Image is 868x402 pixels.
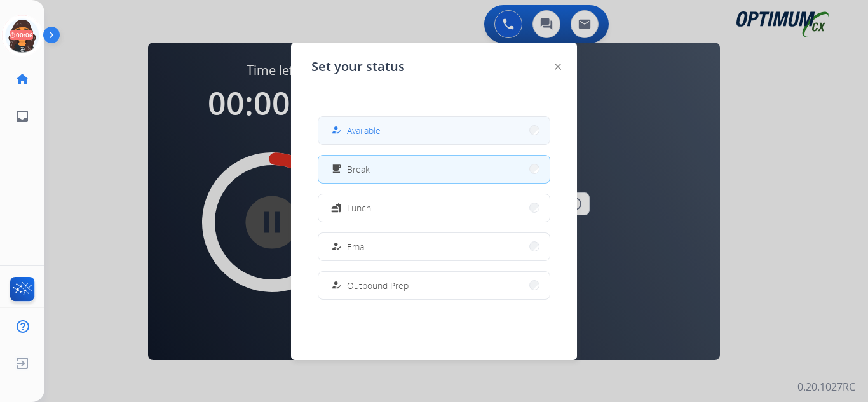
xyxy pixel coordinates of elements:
[318,156,550,183] button: Break
[318,233,550,260] button: Email
[311,58,405,76] span: Set your status
[797,379,855,394] p: 0.20.1027RC
[347,240,368,253] span: Email
[347,279,409,292] span: Outbound Prep
[331,164,342,175] mat-icon: free_breakfast
[555,64,561,70] img: close-button
[318,117,550,144] button: Available
[15,109,30,124] mat-icon: inbox
[15,72,30,87] mat-icon: home
[347,163,370,176] span: Break
[331,203,342,213] mat-icon: fastfood
[331,280,342,291] mat-icon: how_to_reg
[347,124,381,137] span: Available
[347,201,371,215] span: Lunch
[318,272,550,299] button: Outbound Prep
[331,241,342,252] mat-icon: how_to_reg
[331,125,342,136] mat-icon: how_to_reg
[318,194,550,222] button: Lunch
